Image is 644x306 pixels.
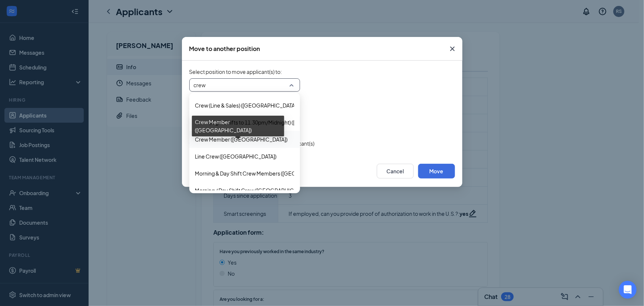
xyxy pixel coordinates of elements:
[192,116,284,136] div: Crew Member ([GEOGRAPHIC_DATA])
[189,103,455,111] span: Select stage to move applicant(s) to :
[189,45,260,53] div: Move to another position
[418,164,455,178] button: Move
[442,37,462,61] button: Close
[195,152,277,160] span: Line Crew ([GEOGRAPHIC_DATA])
[377,164,414,178] button: Cancel
[189,68,455,75] span: Select position to move applicant(s) to :
[619,281,637,299] div: Open Intercom Messenger
[195,101,298,109] span: Crew (Line & Sales) ([GEOGRAPHIC_DATA])
[448,44,457,53] svg: Cross
[195,186,312,194] span: Morning / Day Shift Crew ([GEOGRAPHIC_DATA])
[195,169,338,177] span: Morning & Day Shift Crew Members ([GEOGRAPHIC_DATA])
